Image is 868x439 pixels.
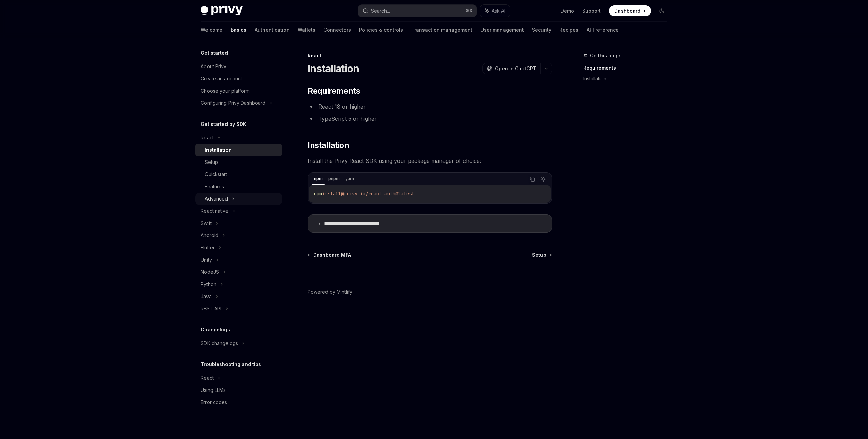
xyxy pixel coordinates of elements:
[205,183,224,191] div: Features
[358,5,477,17] button: Search...⌘K
[201,339,238,347] div: SDK changelogs
[323,22,351,38] a: Connectors
[313,252,351,259] span: Dashboard MFA
[201,120,246,128] h5: Get started by SDK
[609,5,651,16] a: Dashboard
[201,207,229,215] div: React native
[201,75,242,83] div: Create an account
[308,52,552,59] div: React
[195,73,282,85] a: Create an account
[201,292,212,301] div: Java
[255,22,290,38] a: Authentication
[195,144,282,156] a: Installation
[656,5,667,16] button: Toggle dark mode
[201,134,214,142] div: React
[583,73,673,84] a: Installation
[466,8,473,14] span: ⌘ K
[371,7,390,15] div: Search...
[201,398,227,406] div: Error codes
[205,170,227,178] div: Quickstart
[528,175,537,184] button: Copy the contents from the code block
[482,63,540,74] button: Open in ChatGPT
[308,102,552,111] li: React 18 or higher
[201,268,219,276] div: NodeJS
[201,231,218,240] div: Android
[480,5,510,17] button: Ask AI
[195,168,282,180] a: Quickstart
[532,252,546,259] span: Setup
[195,85,282,97] a: Choose your platform
[195,156,282,168] a: Setup
[583,62,673,73] a: Requirements
[195,396,282,408] a: Error codes
[201,305,221,313] div: REST API
[559,22,578,38] a: Recipes
[205,146,232,154] div: Installation
[480,22,524,38] a: User management
[195,384,282,396] a: Using LLMs
[308,140,349,151] span: Installation
[343,175,356,183] div: yarn
[308,114,552,123] li: TypeScript 5 or higher
[614,7,640,14] span: Dashboard
[201,62,226,71] div: About Privy
[532,252,551,259] a: Setup
[201,49,228,57] h5: Get started
[411,22,472,38] a: Transaction management
[201,99,265,107] div: Configuring Privy Dashboard
[359,22,403,38] a: Policies & controls
[298,22,315,38] a: Wallets
[201,87,250,95] div: Choose your platform
[201,360,261,368] h5: Troubleshooting and tips
[205,158,218,166] div: Setup
[495,65,536,72] span: Open in ChatGPT
[314,191,322,197] span: npm
[308,156,552,166] span: Install the Privy React SDK using your package manager of choice:
[195,60,282,73] a: About Privy
[201,326,230,334] h5: Changelogs
[201,386,226,394] div: Using LLMs
[532,22,551,38] a: Security
[308,289,352,295] a: Powered by Mintlify
[308,62,359,75] h1: Installation
[195,180,282,193] a: Features
[231,22,246,38] a: Basics
[201,22,222,38] a: Welcome
[587,22,619,38] a: API reference
[201,374,214,382] div: React
[201,256,212,264] div: Unity
[341,191,414,197] span: @privy-io/react-auth@latest
[582,7,601,14] a: Support
[308,85,360,96] span: Requirements
[539,175,548,184] button: Ask AI
[308,252,351,259] a: Dashboard MFA
[205,195,228,203] div: Advanced
[560,7,574,14] a: Demo
[492,7,505,14] span: Ask AI
[326,175,342,183] div: pnpm
[590,52,620,60] span: On this page
[201,244,215,252] div: Flutter
[201,6,243,16] img: dark logo
[201,219,212,227] div: Swift
[201,280,216,288] div: Python
[312,175,325,183] div: npm
[322,191,341,197] span: install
